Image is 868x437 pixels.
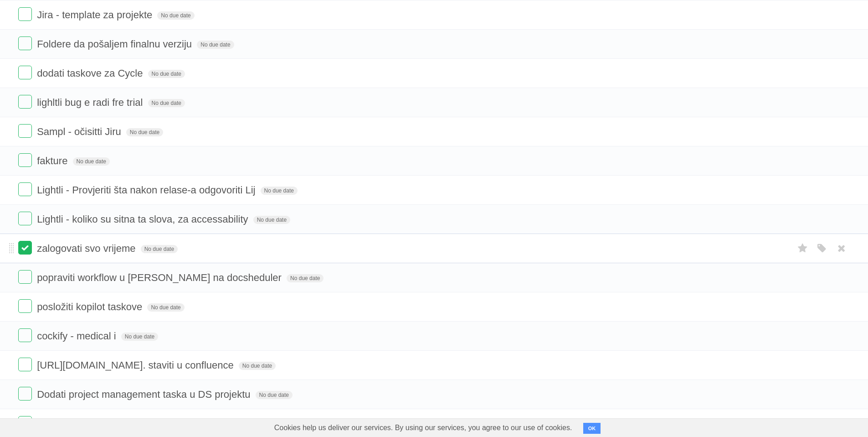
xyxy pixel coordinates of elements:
label: Done [18,182,32,196]
label: Done [18,416,32,430]
span: Foldere da pošaljem finalnu verziju [37,38,194,50]
label: Done [18,66,32,79]
span: lighltli bug e radi fre trial [37,97,145,108]
label: Done [18,270,32,284]
label: Done [18,299,32,313]
label: Done [18,95,32,109]
span: Lightli - koliko su sitna ta slova, za accessability [37,213,250,225]
span: No due date [253,216,290,224]
span: Jira - template za projekte [37,9,154,21]
label: Done [18,387,32,401]
span: Cookies help us deliver our services. By using our services, you agree to our use of cookies. [265,419,581,437]
span: No due date [126,128,163,136]
label: Done [18,358,32,371]
span: posložiti kopilot taskove [37,301,144,312]
span: No due date [157,11,194,20]
span: No due date [73,157,110,166]
label: Done [18,124,32,138]
label: Done [18,328,32,342]
label: Done [18,7,32,21]
span: No due date [287,274,324,282]
span: No due date [148,70,185,78]
label: Done [18,241,32,255]
button: OK [583,423,601,434]
span: Josipa: Project roadmap - $link Financial plan - $link RAID log - $link [37,418,344,429]
span: popraviti workflow u [PERSON_NAME] na docsheduler [37,272,284,283]
label: Done [18,153,32,167]
span: No due date [148,99,185,107]
span: zalogovati svo vrijeme [37,243,138,254]
label: Star task [794,241,812,256]
span: cockify - medical i [37,330,118,342]
span: [URL][DOMAIN_NAME]. staviti u confluence [37,359,236,371]
span: No due date [256,391,293,399]
span: fakture [37,155,70,166]
span: No due date [141,245,178,253]
span: No due date [197,41,234,49]
span: Lightli - Provjeriti šta nakon relase-a odgovoriti Lij [37,184,257,196]
label: Done [18,36,32,50]
span: No due date [121,333,158,341]
span: No due date [261,187,298,195]
span: Dodati project management taska u DS projektu [37,389,252,400]
span: Sampl - očisitti Jiru [37,126,123,137]
span: dodati taskove za Cycle [37,68,145,79]
span: No due date [147,303,184,312]
span: No due date [239,362,276,370]
label: Done [18,212,32,225]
